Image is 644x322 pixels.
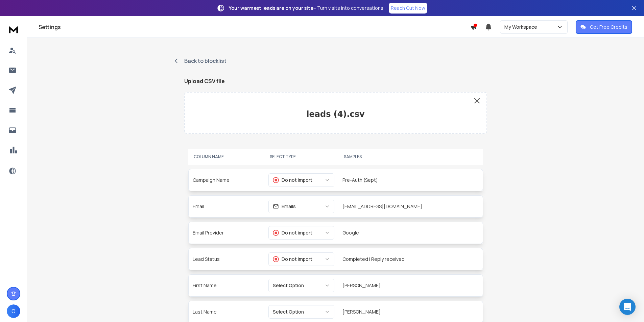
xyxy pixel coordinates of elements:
[338,149,483,165] th: SAMPLES
[338,274,483,297] td: [PERSON_NAME]
[338,248,483,270] td: Completed | Reply received
[188,222,264,244] td: Email Provider
[264,149,338,165] th: SELECT TYPE
[188,149,264,165] th: COLUMN NAME
[273,256,312,263] div: Do not import
[504,24,540,30] p: My Workspace
[273,177,312,183] div: Do not import
[39,23,470,31] h1: Settings
[184,57,226,65] p: Back to blocklist
[338,222,483,244] td: Google
[188,274,264,297] td: First Name
[7,304,20,318] button: O
[338,195,483,218] td: [EMAIL_ADDRESS][DOMAIN_NAME]
[188,169,264,191] td: Campaign Name
[273,203,296,210] div: Emails
[391,5,425,11] p: Reach Out Now
[273,229,312,236] div: Do not import
[173,57,476,65] a: Back to blocklist
[389,3,427,14] a: Reach Out Now
[229,5,313,11] strong: Your warmest leads are on your site
[188,195,264,218] td: Email
[619,299,636,315] div: Open Intercom Messenger
[188,248,264,270] td: Lead Status
[229,5,383,11] p: – Turn visits into conversations
[7,23,20,35] img: logo
[184,77,487,85] h1: Upload CSV file
[268,279,334,292] button: Select Option
[268,305,334,319] button: Select Option
[190,109,481,120] p: leads (4).csv
[576,20,632,34] button: Get Free Credits
[590,24,627,30] p: Get Free Credits
[338,169,483,191] td: Pre-Auth (Sept)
